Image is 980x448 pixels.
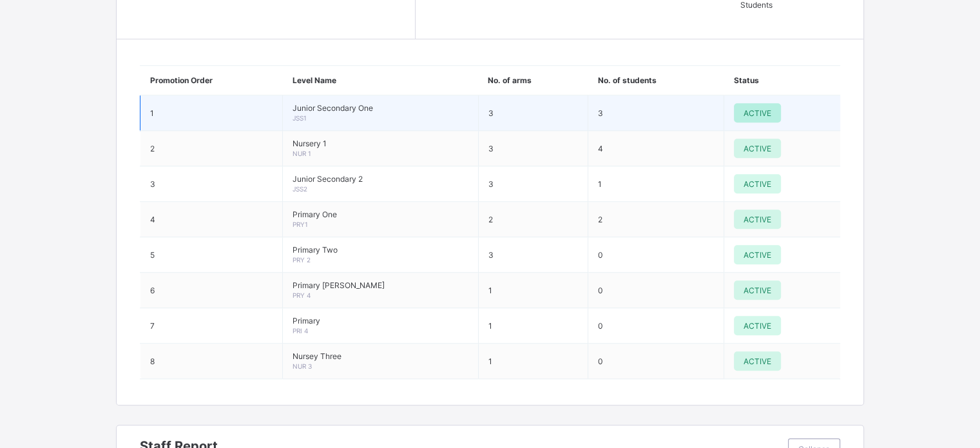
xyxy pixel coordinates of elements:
td: 4 [140,202,283,237]
span: ACTIVE [744,321,771,331]
th: Status [724,66,840,95]
span: Primary [PERSON_NAME] [293,280,468,290]
span: JSS2 [293,185,307,193]
span: ACTIVE [744,286,771,295]
td: 8 [140,344,283,379]
td: 1 [140,95,283,131]
span: JSS1 [293,114,307,122]
td: 0 [588,308,724,344]
th: Promotion Order [140,66,283,95]
span: Nursey Three [293,351,468,361]
td: 7 [140,308,283,344]
span: Primary [293,316,468,326]
span: Pri 4 [293,327,308,335]
span: Junior Secondary 2 [293,174,468,184]
span: ACTIVE [744,179,771,189]
span: Junior Secondary One [293,103,468,113]
td: 2 [140,131,283,166]
span: Nur 3 [293,362,312,370]
span: ACTIVE [744,215,771,224]
th: Level Name [283,66,478,95]
td: 1 [588,166,724,202]
span: ACTIVE [744,250,771,260]
td: 5 [140,237,283,273]
span: Pry 4 [293,291,311,299]
span: Nursery 1 [293,139,468,148]
td: 3 [478,166,588,202]
td: 6 [140,273,283,308]
th: No. of students [588,66,724,95]
span: Primary Two [293,245,468,255]
span: ACTIVE [744,356,771,366]
td: 4 [588,131,724,166]
td: 3 [478,237,588,273]
td: 1 [478,308,588,344]
span: ACTIVE [744,144,771,153]
span: Primary One [293,209,468,219]
td: 3 [588,95,724,131]
td: 3 [478,131,588,166]
td: 1 [478,273,588,308]
td: 2 [588,202,724,237]
th: No. of arms [478,66,588,95]
td: 1 [478,344,588,379]
td: 2 [478,202,588,237]
span: PRY1 [293,220,308,228]
td: 0 [588,237,724,273]
td: 0 [588,344,724,379]
span: ACTIVE [744,108,771,118]
td: 3 [140,166,283,202]
span: PRY 2 [293,256,311,264]
td: 0 [588,273,724,308]
td: 3 [478,95,588,131]
span: Nur 1 [293,150,311,157]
